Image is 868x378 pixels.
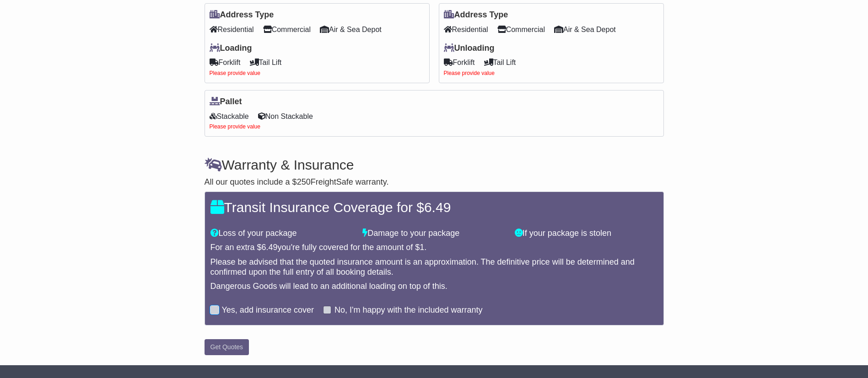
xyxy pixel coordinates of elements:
[210,282,658,292] div: Dangerous Goods will lead to an additional loading on top of this.
[444,10,508,20] label: Address Type
[206,229,358,239] div: Loss of your package
[420,243,424,252] span: 1
[210,109,249,123] span: Stackable
[210,243,658,253] div: For an extra $ you're fully covered for the amount of $ .
[484,55,516,69] span: Tail Lift
[444,43,495,53] label: Unloading
[497,22,545,37] span: Commercial
[210,22,254,37] span: Residential
[250,55,282,69] span: Tail Lift
[297,177,311,186] span: 250
[262,243,278,252] span: 6.49
[510,229,663,239] div: If your package is stolen
[222,305,314,315] label: Yes, add insurance cover
[424,200,451,215] span: 6.49
[320,22,382,37] span: Air & Sea Depot
[334,305,483,315] label: No, I'm happy with the included warranty
[210,97,242,107] label: Pallet
[210,200,658,215] h4: Transit Insurance Coverage for $
[444,22,488,37] span: Residential
[554,22,616,37] span: Air & Sea Depot
[205,339,249,355] button: Get Quotes
[444,55,475,69] span: Forklift
[444,70,659,76] div: Please provide value
[258,109,313,123] span: Non Stackable
[210,10,274,20] label: Address Type
[210,55,241,69] span: Forklift
[210,123,659,130] div: Please provide value
[210,257,658,277] div: Please be advised that the quoted insurance amount is an approximation. The definitive price will...
[205,177,664,187] div: All our quotes include a $ FreightSafe warranty.
[210,70,425,76] div: Please provide value
[210,43,252,53] label: Loading
[263,22,311,37] span: Commercial
[358,229,510,239] div: Damage to your package
[205,157,664,172] h4: Warranty & Insurance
